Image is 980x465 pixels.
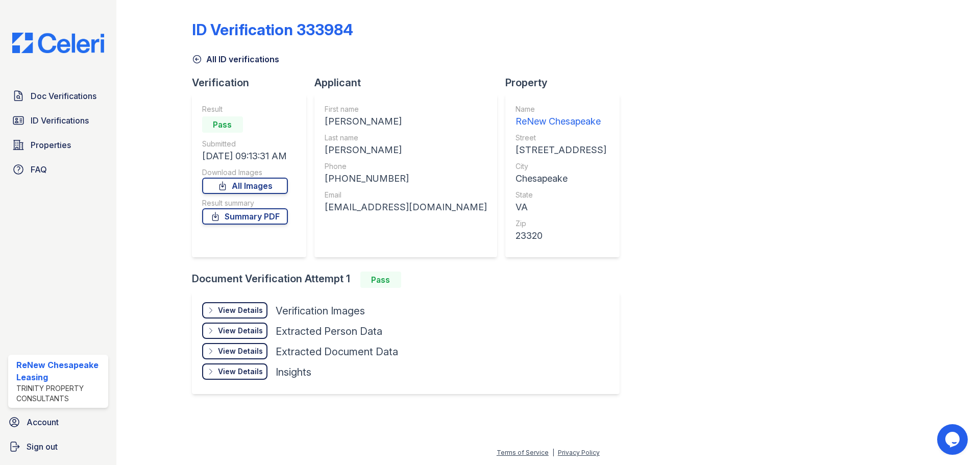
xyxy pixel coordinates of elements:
span: Doc Verifications [31,90,96,102]
div: City [516,161,606,172]
div: Trinity Property Consultants [16,383,104,404]
div: State [516,190,606,200]
div: View Details [218,305,263,315]
div: Extracted Document Data [276,345,398,359]
span: Account [27,416,59,428]
div: Phone [325,161,487,172]
div: Verification [192,76,314,90]
div: ReNew Chesapeake Leasing [16,359,104,383]
div: [PERSON_NAME] [325,114,487,129]
a: Summary PDF [202,208,288,225]
div: Name [516,104,606,114]
div: Download Images [202,167,288,178]
a: Account [4,412,112,432]
span: ID Verifications [31,114,89,127]
div: Submitted [202,139,288,149]
div: Result summary [202,198,288,208]
div: Document Verification Attempt 1 [192,272,628,288]
div: [PERSON_NAME] [325,143,487,157]
div: ReNew Chesapeake [516,114,606,129]
a: All ID verifications [192,53,279,65]
div: [EMAIL_ADDRESS][DOMAIN_NAME] [325,200,487,214]
div: View Details [218,326,263,336]
div: [STREET_ADDRESS] [516,143,606,157]
a: All Images [202,178,288,194]
span: Properties [31,139,71,151]
span: Sign out [27,440,58,453]
div: View Details [218,346,263,356]
div: | [552,449,554,456]
div: ID Verification 333984 [192,20,353,39]
div: VA [516,200,606,214]
a: Properties [8,135,108,155]
div: Property [505,76,628,90]
div: Pass [202,116,243,133]
a: Sign out [4,436,112,457]
a: Name ReNew Chesapeake [516,104,606,129]
div: Zip [516,218,606,229]
img: CE_Logo_Blue-a8612792a0a2168367f1c8372b55b34899dd931a85d93a1a3d3e32e68fde9ad4.png [4,33,112,53]
a: ID Verifications [8,110,108,131]
div: 23320 [516,229,606,243]
div: Last name [325,133,487,143]
div: Result [202,104,288,114]
div: Street [516,133,606,143]
iframe: chat widget [937,424,970,455]
div: [DATE] 09:13:31 AM [202,149,288,163]
div: Insights [276,365,311,379]
div: [PHONE_NUMBER] [325,172,487,186]
div: Chesapeake [516,172,606,186]
div: Verification Images [276,304,365,318]
a: FAQ [8,159,108,180]
a: Doc Verifications [8,86,108,106]
a: Terms of Service [497,449,549,456]
div: Applicant [314,76,505,90]
a: Privacy Policy [558,449,600,456]
div: First name [325,104,487,114]
div: View Details [218,366,263,377]
div: Email [325,190,487,200]
div: Pass [360,272,401,288]
span: FAQ [31,163,47,176]
div: Extracted Person Data [276,324,382,338]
